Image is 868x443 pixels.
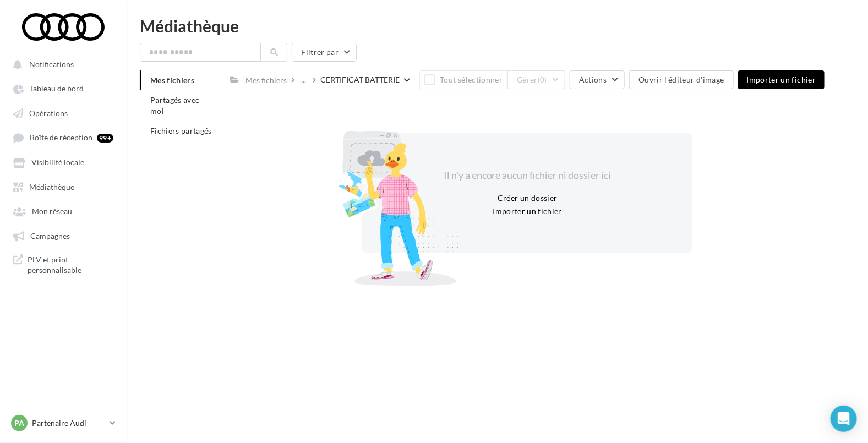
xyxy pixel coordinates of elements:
button: Ouvrir l'éditeur d'image [629,70,733,89]
button: Notifications [7,54,116,74]
span: Fichiers partagés [150,126,212,135]
div: Mes fichiers [245,75,287,86]
button: Tout sélectionner [419,70,507,89]
span: Tableau de bord [30,84,84,94]
span: PA [14,418,24,429]
a: Boîte de réception 99+ [7,127,120,147]
span: Médiathèque [29,182,74,192]
span: (0) [538,75,547,84]
a: Tableau de bord [7,78,120,98]
span: Importer un fichier [747,75,816,84]
div: 99+ [97,134,113,143]
div: Open Intercom Messenger [831,406,857,432]
span: Visibilité locale [31,158,84,167]
button: Importer un fichier [488,205,566,218]
span: Opérations [29,108,68,118]
span: Actions [579,75,607,84]
button: Importer un fichier [738,70,825,89]
span: Mon réseau [32,207,72,216]
button: Actions [570,70,625,89]
span: Partagés avec moi [150,95,200,116]
div: Médiathèque [140,18,855,34]
span: Campagnes [30,231,70,240]
a: PA Partenaire Audi [9,413,118,434]
a: Mon réseau [7,201,120,221]
button: Filtrer par [292,43,357,62]
span: Notifications [29,59,74,69]
a: Médiathèque [7,177,120,196]
a: Visibilité locale [7,152,120,172]
a: Campagnes [7,226,120,245]
div: ... [299,72,308,87]
span: Mes fichiers [150,75,194,85]
p: Partenaire Audi [32,418,105,429]
span: Boîte de réception [30,133,92,143]
button: Gérer(0) [507,70,565,89]
div: CERTIFICAT BATTERIE [320,74,400,85]
span: PLV et print personnalisable [28,254,113,276]
a: Opérations [7,103,120,123]
a: PLV et print personnalisable [7,250,120,280]
button: Créer un dossier [493,192,562,205]
span: Il n'y a encore aucun fichier ni dossier ici [444,169,612,181]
